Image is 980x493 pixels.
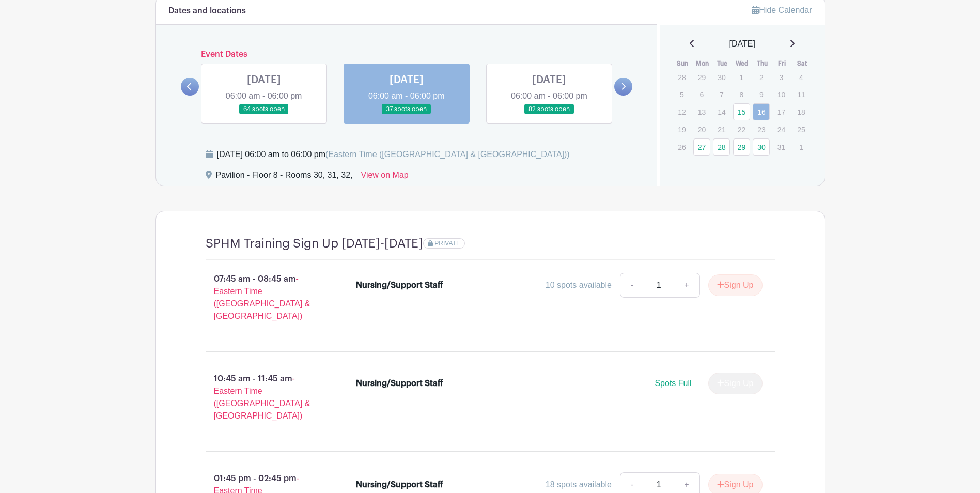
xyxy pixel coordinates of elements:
p: 14 [713,104,730,120]
p: 1 [733,69,750,85]
span: - Eastern Time ([GEOGRAPHIC_DATA] & [GEOGRAPHIC_DATA]) [214,374,310,420]
th: Sun [673,58,693,69]
a: + [674,273,699,298]
p: 22 [733,121,750,137]
p: 31 [773,139,790,155]
div: 10 spots available [546,279,612,291]
p: 07:45 am - 08:45 am [189,269,340,327]
p: 26 [673,139,690,155]
div: [DATE] 06:00 am to 06:00 pm [217,148,570,161]
p: 10 [773,86,790,102]
p: 10:45 am - 11:45 am [189,368,340,426]
th: Tue [712,58,733,69]
p: 3 [773,69,790,85]
p: 9 [753,86,770,102]
th: Wed [733,58,753,69]
p: 20 [693,121,710,137]
h6: Dates and locations [168,6,246,16]
a: Hide Calendar [752,6,812,14]
div: Nursing/Support Staff [356,479,443,491]
p: 1 [792,139,810,155]
a: 28 [713,138,730,156]
span: Spots Full [655,379,691,388]
a: View on Map [361,169,409,186]
div: Nursing/Support Staff [356,377,443,390]
a: 29 [733,138,750,156]
p: 4 [792,69,810,85]
p: 2 [753,69,770,85]
a: 27 [693,138,710,156]
a: 16 [753,103,770,120]
h6: Event Dates [199,50,615,59]
p: 7 [713,86,730,102]
th: Fri [772,58,792,69]
p: 24 [773,121,790,137]
p: 12 [673,104,690,120]
p: 17 [773,104,790,120]
h4: SPHM Training Sign Up [DATE]-[DATE] [206,236,423,251]
div: 18 spots available [546,479,612,491]
a: - [620,273,644,298]
span: PRIVATE [434,240,460,247]
button: Sign Up [708,274,763,296]
p: 30 [713,69,730,85]
p: 13 [693,104,710,120]
th: Thu [752,58,772,69]
p: 23 [753,121,770,137]
p: 21 [713,121,730,137]
p: 28 [673,69,690,85]
p: 8 [733,86,750,102]
div: Nursing/Support Staff [356,279,443,291]
a: 15 [733,103,750,120]
p: 5 [673,86,690,102]
th: Mon [693,58,713,69]
p: 11 [792,86,810,102]
p: 6 [693,86,710,102]
p: 25 [792,121,810,137]
p: 18 [792,104,810,120]
span: [DATE] [729,38,755,50]
div: Pavilion - Floor 8 - Rooms 30, 31, 32, [216,169,353,186]
p: 19 [673,121,690,137]
p: 29 [693,69,710,85]
th: Sat [792,58,812,69]
span: (Eastern Time ([GEOGRAPHIC_DATA] & [GEOGRAPHIC_DATA])) [325,150,570,159]
span: - Eastern Time ([GEOGRAPHIC_DATA] & [GEOGRAPHIC_DATA]) [214,274,310,320]
a: 30 [753,138,770,156]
